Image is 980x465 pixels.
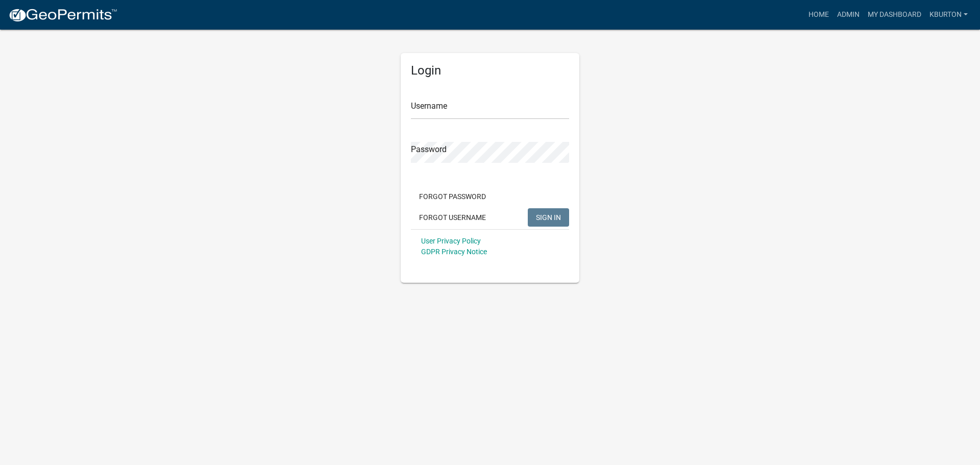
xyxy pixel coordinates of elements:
[528,208,569,227] button: SIGN IN
[864,5,925,25] a: My Dashboard
[833,5,864,25] a: Admin
[411,208,494,227] button: Forgot Username
[804,5,833,25] a: Home
[536,213,561,221] span: SIGN IN
[925,5,972,25] a: kburton
[421,248,487,256] a: GDPR Privacy Notice
[421,237,481,245] a: User Privacy Policy
[411,63,569,78] h5: Login
[411,187,494,206] button: Forgot Password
